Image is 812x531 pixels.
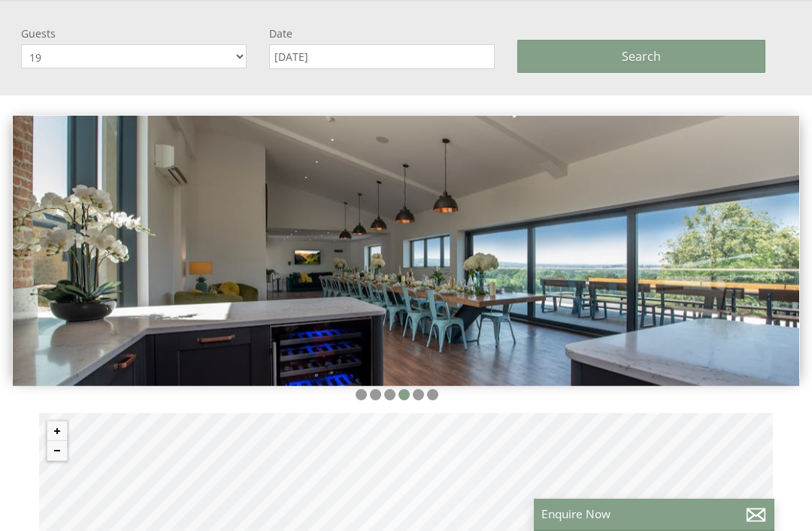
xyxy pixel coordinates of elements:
label: Date [269,26,495,41]
button: Search [517,40,765,73]
span: Search [622,48,661,65]
button: Zoom out [47,441,67,460]
p: Enquire Now [541,506,767,522]
input: Arrival Date [269,44,495,69]
label: Guests [21,26,247,41]
button: Zoom in [47,421,67,441]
